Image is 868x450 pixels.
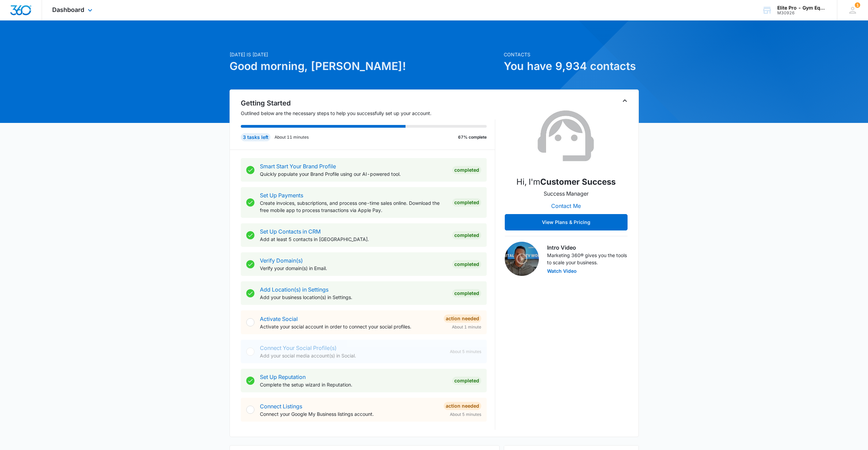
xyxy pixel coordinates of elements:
[241,133,270,141] div: 3 tasks left
[241,110,495,117] p: Outlined below are the necessary steps to help you successfully set up your account.
[452,324,481,330] span: About 1 minute
[260,286,328,293] a: Add Location(s) in Settings
[444,402,481,410] div: Action Needed
[516,176,616,188] p: Hi, I'm
[505,214,628,230] button: View Plans & Pricing
[540,177,616,187] strong: Customer Success
[260,265,447,272] p: Verify your domain(s) in Email.
[260,228,321,235] a: Set Up Contacts in CRM
[260,294,447,301] p: Add your business location(s) in Settings.
[458,134,487,140] p: 67% complete
[452,260,481,268] div: Completed
[444,314,481,323] div: Action Needed
[452,289,481,297] div: Completed
[260,163,336,170] a: Smart Start Your Brand Profile
[241,98,495,108] h2: Getting Started
[544,189,589,198] p: Success Manager
[547,243,628,252] h3: Intro Video
[260,403,302,410] a: Connect Listings
[260,410,438,418] p: Connect your Google My Business listings account.
[855,2,860,8] div: notifications count
[452,231,481,239] div: Completed
[230,58,500,74] h1: Good morning, [PERSON_NAME]!
[452,377,481,385] div: Completed
[621,97,629,105] button: Toggle Collapse
[260,236,447,243] p: Add at least 5 contacts in [GEOGRAPHIC_DATA].
[855,2,860,8] span: 1
[260,199,447,214] p: Create invoices, subscriptions, and process one-time sales online. Download the free mobile app t...
[275,134,309,140] p: About 11 minutes
[260,315,298,322] a: Activate Social
[260,374,306,380] a: Set Up Reputation
[230,51,500,58] p: [DATE] is [DATE]
[260,381,447,388] p: Complete the setup wizard in Reputation.
[450,411,481,418] span: About 5 minutes
[505,242,539,276] img: Intro Video
[777,5,827,11] div: account name
[547,269,577,273] button: Watch Video
[777,11,827,15] div: account id
[547,252,628,266] p: Marketing 360® gives you the tools to scale your business.
[260,352,444,359] p: Add your social media account(s) in Social.
[260,323,438,330] p: Activate your social account in order to connect your social profiles.
[260,192,303,199] a: Set Up Payments
[544,198,588,214] button: Contact Me
[452,166,481,174] div: Completed
[452,198,481,207] div: Completed
[260,170,447,178] p: Quickly populate your Brand Profile using our AI-powered tool.
[450,349,481,355] span: About 5 minutes
[504,58,639,74] h1: You have 9,934 contacts
[504,51,639,58] p: Contacts
[532,102,600,170] img: Customer Success
[52,6,84,13] span: Dashboard
[260,257,303,264] a: Verify Domain(s)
